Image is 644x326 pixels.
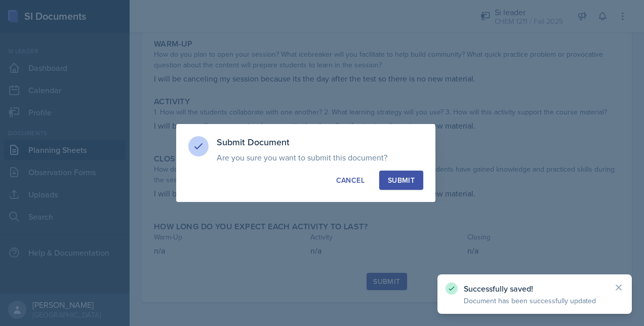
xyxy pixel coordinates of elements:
[388,175,415,185] div: Submit
[464,296,606,306] p: Document has been successfully updated
[464,283,606,294] p: Successfully saved!
[336,175,365,185] div: Cancel
[217,136,423,148] h3: Submit Document
[379,171,423,190] button: Submit
[217,152,423,162] p: Are you sure you want to submit this document?
[328,171,373,190] button: Cancel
